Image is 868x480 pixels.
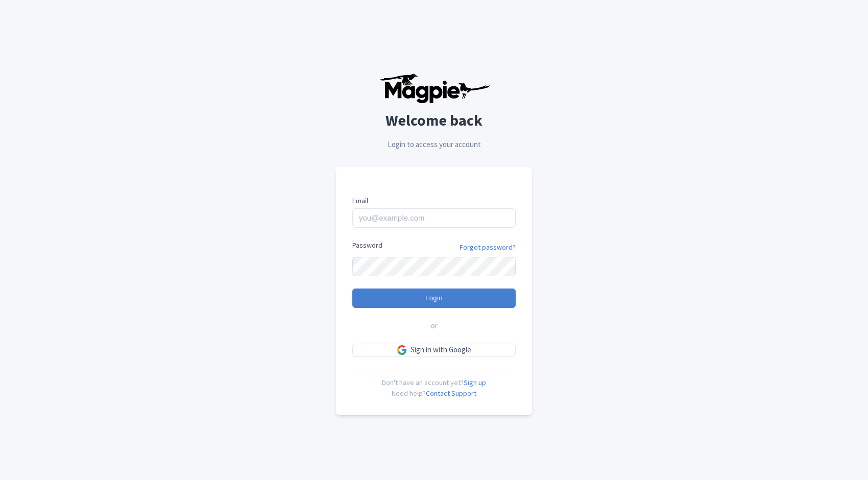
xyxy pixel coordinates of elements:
h2: Welcome back [336,112,532,129]
label: Password [352,240,382,251]
p: Login to access your account [336,139,532,151]
a: Sign in with Google [352,344,516,356]
div: Don't have an account yet? Need help? [352,369,516,399]
img: google.svg [397,345,406,354]
label: Email [352,196,516,206]
span: or [431,320,438,332]
a: Sign up [464,378,486,387]
input: Login [352,289,516,308]
a: Forgot password? [460,242,516,253]
input: you@example.com [352,208,516,228]
img: logo-ab69f6fb50320c5b225c76a69d11143b.png [377,73,492,104]
a: Contact Support [426,389,476,398]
